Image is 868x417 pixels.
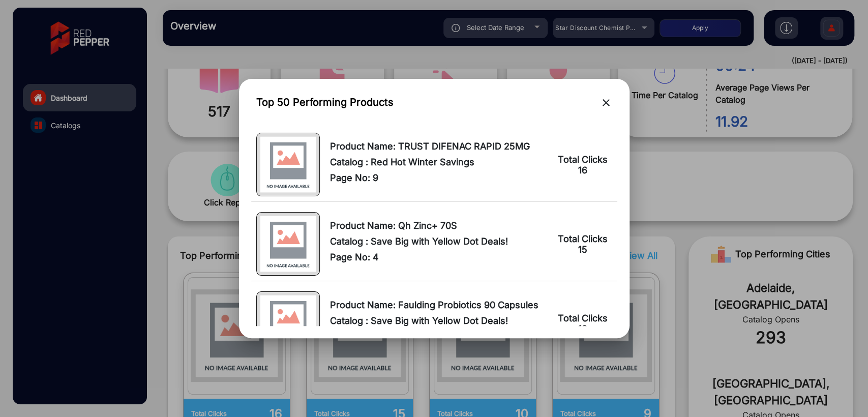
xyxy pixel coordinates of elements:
span: Catalog : Save Big with Yellow Dot Deals! [330,236,546,247]
span: Catalog : Red Hot Winter Savings [330,157,546,167]
img: Product Image [257,213,319,275]
span: Total Clicks [557,233,607,244]
span: 16 [578,165,587,175]
span: Page No: 9 [330,172,546,183]
mat-icon: close [600,97,612,109]
span: Catalog : Save Big with Yellow Dot Deals! [330,315,546,326]
img: Product Image [257,292,319,354]
h3: Top 50 Performing Products [256,96,394,108]
span: Total Clicks [558,154,608,165]
span: Page No: 4 [330,252,546,262]
span: Product Name: TRUST DIFENAC RAPID 25MG [330,141,546,152]
span: Product Name: Faulding Probiotics 90 Capsules [330,300,546,310]
img: Product Image [257,133,319,196]
span: 15 [578,244,587,255]
span: Total Clicks [558,313,608,323]
span: Product Name: Qh Zinc+ 70S [330,220,546,231]
span: 10 [578,323,587,334]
